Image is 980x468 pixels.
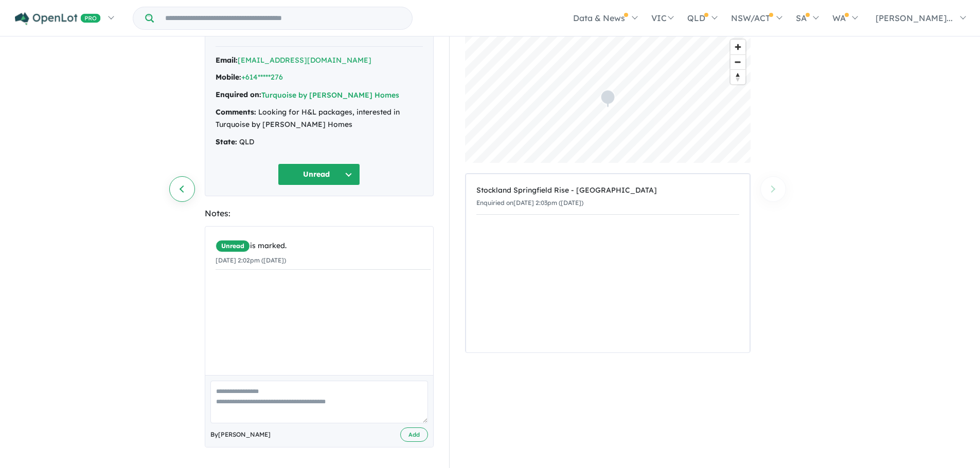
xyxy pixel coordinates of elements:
span: [PERSON_NAME]... [876,13,953,23]
div: Stockland Springfield Rise - [GEOGRAPHIC_DATA] [476,184,739,197]
div: Looking for H&L packages, interested in Turquoise by [PERSON_NAME] Homes [216,106,423,131]
small: Enquiried on [DATE] 2:03pm ([DATE]) [476,199,583,207]
button: Reset bearing to north [730,69,745,84]
button: Add [400,427,428,442]
div: QLD [216,136,423,148]
div: Notes: [205,207,434,220]
small: [DATE] 2:02pm ([DATE]) [216,256,286,264]
canvas: Map [465,34,751,163]
button: Turquoise by [PERSON_NAME] Homes [261,90,399,101]
span: By [PERSON_NAME] [210,429,271,440]
div: Map marker [600,89,615,108]
input: Try estate name, suburb, builder or developer [156,7,410,29]
a: [EMAIL_ADDRESS][DOMAIN_NAME] [238,55,371,65]
strong: State: [216,137,237,146]
span: Reset bearing to north [730,70,745,84]
button: Unread [278,163,360,185]
strong: Comments: [216,107,256,117]
a: Turquoise by [PERSON_NAME] Homes [261,90,399,100]
span: Unread [216,240,250,252]
strong: Enquired on: [216,90,261,99]
a: Stockland Springfield Rise - [GEOGRAPHIC_DATA]Enquiried on[DATE] 2:03pm ([DATE]) [476,179,739,215]
span: Zoom out [730,55,745,69]
div: is marked. [216,240,431,252]
button: Zoom out [730,54,745,69]
img: Openlot PRO Logo White [15,12,101,25]
button: Zoom in [730,40,745,54]
strong: Mobile: [216,72,241,82]
strong: Email: [216,55,238,65]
